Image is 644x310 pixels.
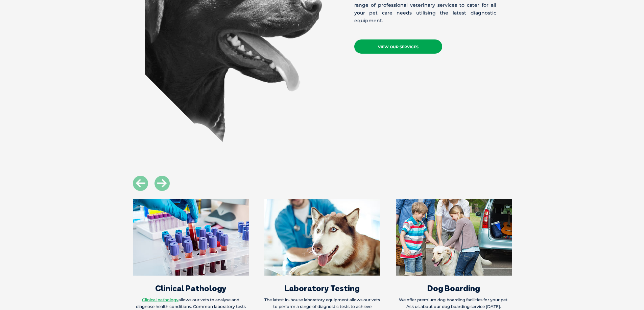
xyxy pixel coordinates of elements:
h3: Laboratory Testing [264,284,380,292]
img: Services_Laboratory_Testing [264,199,380,276]
h3: Clinical Pathology [133,284,249,292]
p: We offer premium dog boarding facilities for your pet. Ask us about our dog boarding service [DATE]. [396,297,512,310]
a: Clinical pathology [142,297,178,302]
a: View Our Services [354,39,442,54]
h3: Dog Boarding [396,284,512,292]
